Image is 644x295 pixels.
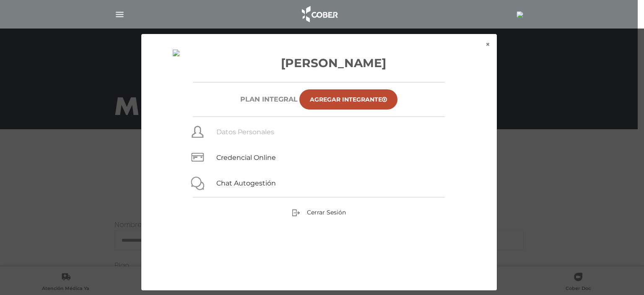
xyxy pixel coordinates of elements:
a: Cerrar Sesión [292,208,346,216]
a: Datos Personales [216,128,274,136]
a: Credencial Online [216,154,276,162]
a: Agregar Integrante [299,89,397,110]
img: 4393 [173,50,179,56]
a: Chat Autogestión [216,179,276,187]
img: sign-out.png [292,209,300,217]
span: Cerrar Sesión [307,209,346,216]
button: × [479,34,497,55]
img: Cober_menu-lines-white.svg [114,9,125,20]
h6: Plan INTEGRAL [240,95,298,103]
h3: [PERSON_NAME] [161,54,477,72]
img: logo_cober_home-white.png [297,4,341,24]
img: 4393 [517,11,523,18]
